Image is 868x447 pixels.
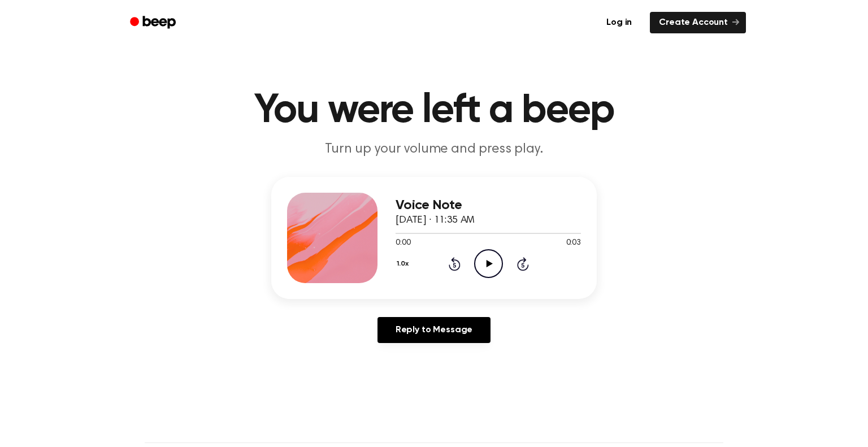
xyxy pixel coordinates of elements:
a: Beep [122,12,186,34]
h1: You were left a beep [145,90,723,131]
a: Log in [595,10,643,36]
span: 0:03 [566,237,581,249]
span: 0:00 [396,237,410,249]
a: Create Account [650,12,746,33]
p: Turn up your volume and press play. [217,140,651,159]
h3: Voice Note [396,198,581,213]
span: [DATE] · 11:35 AM [396,215,475,225]
a: Reply to Message [377,317,491,343]
button: 1.0x [396,254,413,274]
